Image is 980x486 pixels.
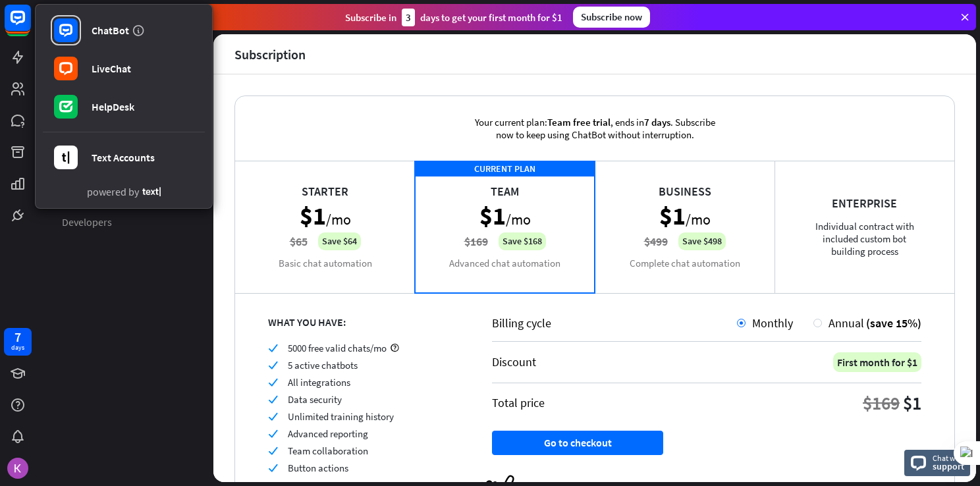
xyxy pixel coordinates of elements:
button: Open LiveChat chat widget [11,5,50,45]
div: Subscribe in days to get your first month for $1 [345,9,562,26]
span: support [933,460,965,472]
span: 5000 free valid chats/mo [288,342,387,354]
i: check [268,463,278,473]
div: WHAT YOU HAVE: [268,315,459,329]
a: 7 days [4,328,32,356]
div: Total price [492,395,545,410]
div: $169 [863,391,900,415]
i: check [268,377,278,387]
i: check [268,394,278,404]
span: All integrations [288,376,350,389]
span: Unlimited training history [288,410,394,423]
div: $1 [903,391,921,415]
span: 7 days [644,116,670,128]
span: Annual [829,315,864,331]
span: 5 active chatbots [288,359,358,371]
span: Team collaboration [288,445,368,457]
span: Developers [62,215,112,229]
div: 3 [402,9,415,26]
div: days [11,343,24,352]
div: Billing cycle [492,315,737,331]
div: Subscription [234,47,306,62]
i: check [268,360,278,370]
span: Team free trial [547,116,611,128]
span: Monthly [752,315,793,331]
span: (save 15%) [866,315,921,331]
div: Your current plan: , ends in . Subscribe now to keep using ChatBot without interruption. [453,96,736,161]
i: check [268,343,278,353]
i: check [268,446,278,456]
a: Developers [54,211,195,233]
div: 7 [14,331,21,343]
i: check [268,429,278,439]
button: Go to checkout [492,431,663,455]
i: check [268,412,278,421]
div: First month for $1 [833,352,921,372]
span: Advanced reporting [288,427,368,440]
div: Subscribe now [573,7,650,28]
span: Chat with [933,452,965,464]
span: Data security [288,393,342,406]
span: Button actions [288,462,348,474]
div: Discount [492,354,536,369]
